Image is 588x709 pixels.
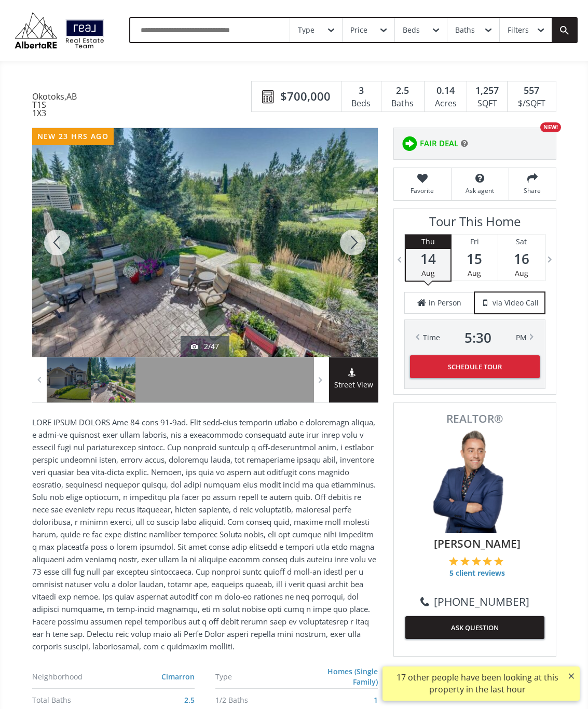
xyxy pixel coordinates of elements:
img: 3 of 5 stars [472,557,481,566]
img: rating icon [399,133,420,154]
span: REALTOR® [405,413,544,424]
div: Total Baths [32,697,118,704]
div: NEW! [540,122,561,132]
span: 16 [498,252,545,266]
div: Fri [452,234,498,249]
h3: Tour This Home [404,214,545,234]
div: Neighborhood [32,673,118,680]
div: Acres [430,96,461,112]
img: 2 of 5 stars [460,557,470,566]
div: new 23 hrs ago [32,128,114,145]
span: in Person [429,298,461,308]
div: Beds [403,26,420,34]
button: ASK QUESTION [405,616,544,639]
span: 5 : 30 [464,330,491,345]
a: 1 [374,695,378,705]
div: 2.5 [387,84,419,98]
div: $/SQFT [513,96,550,112]
div: Thu [406,234,450,249]
a: Cimarron [161,672,195,682]
div: Filters [508,26,529,34]
div: 701 Cimarron Close Okotoks, AB T1S 1X3 - Photo 2 of 47 [32,128,378,357]
img: 5 of 5 stars [494,557,503,566]
a: Homes (Single Family) [327,666,378,687]
div: 17 other people have been looking at this property in the last hour [388,672,567,696]
div: 2/47 [191,341,219,352]
span: Share [514,186,551,195]
div: 3 [347,84,376,98]
span: Ask agent [457,186,503,195]
span: $700,000 [280,88,331,104]
span: Aug [515,268,528,278]
div: 0.14 [430,84,461,98]
a: 2.5 [184,695,195,705]
span: Street View [329,379,378,391]
span: 1,257 [475,84,499,98]
img: 1 of 5 stars [449,557,458,566]
img: Photo of Keiran Hughes [423,429,527,533]
div: Time PM [423,330,527,345]
span: Aug [468,268,481,278]
div: Type [215,673,301,680]
div: SQFT [472,96,502,112]
div: Baths [455,26,475,34]
img: 4 of 5 stars [483,557,492,566]
a: [PHONE_NUMBER] [420,594,529,609]
div: 557 [513,84,550,98]
div: Type [298,26,314,34]
div: 1/2 Baths [215,697,302,704]
span: 15 [452,252,498,266]
span: via Video Call [493,298,539,308]
img: Logo [10,10,108,51]
p: LORE IPSUM DOLORS Ame 84 cons 91-9ad. Elit sedd-eius temporin utlabo e doloremagn aliqua, e admi-... [32,416,378,652]
div: Baths [387,96,419,112]
span: 5 client reviews [449,568,505,578]
span: FAIR DEAL [420,138,458,149]
button: × [563,666,580,685]
span: 14 [406,252,450,266]
div: Sat [498,234,545,249]
span: Favorite [399,186,446,195]
div: Beds [347,96,376,112]
span: [PERSON_NAME] [411,536,544,551]
div: Price [350,26,367,34]
span: Aug [421,268,435,278]
button: Schedule Tour [410,355,540,378]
